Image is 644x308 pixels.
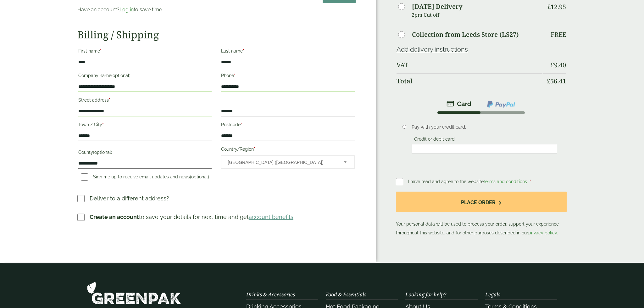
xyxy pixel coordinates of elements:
[241,122,242,127] abbr: required
[551,61,566,69] bdi: 9.40
[77,6,213,14] p: Have an account? to save time
[228,156,335,169] span: United Kingdom (UK)
[412,3,462,10] label: [DATE] Delivery
[396,192,567,237] p: Your personal data will be used to process your order, support your experience throughout this we...
[486,100,516,108] img: ppcp-gateway.png
[551,31,566,38] p: Free
[412,124,557,131] p: Pay with your credit card.
[190,174,209,179] span: (optional)
[254,147,255,152] abbr: required
[78,47,212,57] label: First name
[78,148,212,159] label: County
[547,3,566,11] bdi: 12.95
[93,150,112,155] span: (optional)
[90,194,169,203] p: Deliver to a different address?
[551,61,554,69] span: £
[78,174,212,181] label: Sign me up to receive email updates and news
[221,155,354,169] span: Country/Region
[221,71,354,82] label: Phone
[412,31,519,38] label: Collection from Leeds Store (LS27)
[111,73,130,78] span: (optional)
[90,214,139,220] strong: Create an account
[243,48,244,53] abbr: required
[90,213,293,221] p: to save your details for next time and get
[396,192,567,212] button: Place order
[530,179,531,184] abbr: required
[528,230,557,235] a: privacy policy
[78,120,212,131] label: Town / City
[547,77,550,85] span: £
[81,173,88,181] input: Sign me up to receive email updates and news(optional)
[397,73,543,89] th: Total
[78,71,212,82] label: Company name
[249,214,293,220] a: account benefits
[109,98,110,103] abbr: required
[412,137,457,143] label: Credit or debit card
[234,73,236,78] abbr: required
[77,29,356,41] h2: Billing / Shipping
[397,46,468,53] a: Add delivery instructions
[221,47,354,57] label: Last name
[397,58,543,73] th: VAT
[87,282,181,305] img: GreenPak Supplies
[221,145,354,155] label: Country/Region
[221,120,354,131] label: Postcode
[412,10,543,20] p: 2pm Cut off
[100,48,102,53] abbr: required
[414,146,555,152] iframe: Secure card payment input frame
[484,179,527,184] a: terms and conditions
[78,96,212,106] label: Street address
[547,3,551,11] span: £
[408,179,528,184] span: I have read and agree to the website
[119,7,134,13] a: Log in
[547,77,566,85] bdi: 56.41
[102,122,104,127] abbr: required
[447,100,471,108] img: stripe.png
